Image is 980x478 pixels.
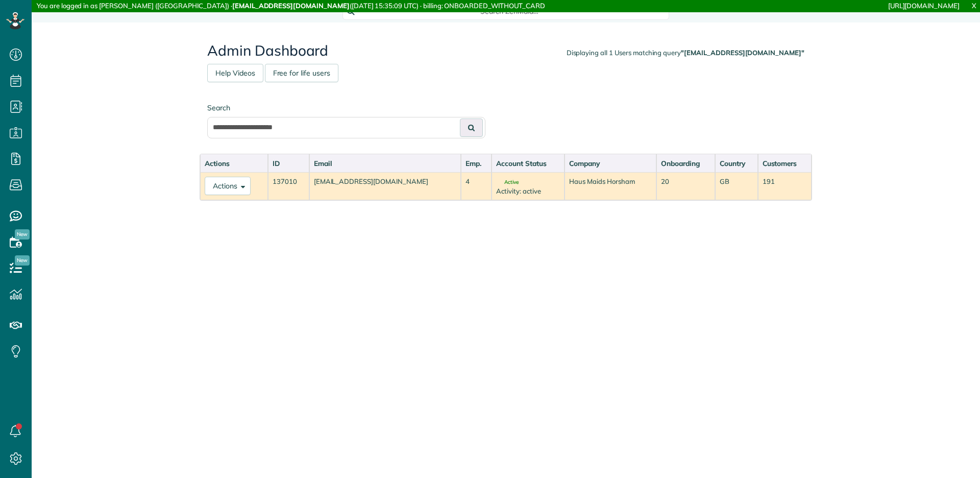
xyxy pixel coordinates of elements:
a: [URL][DOMAIN_NAME] [888,2,960,10]
div: Customers [763,158,807,169]
div: Company [569,158,652,169]
div: Displaying all 1 Users matching query [567,48,804,58]
strong: "[EMAIL_ADDRESS][DOMAIN_NAME]" [681,49,804,57]
h2: Admin Dashboard [207,43,804,59]
td: 4 [461,172,492,200]
td: GB [715,172,757,200]
a: Help Videos [207,64,263,82]
a: Free for life users [265,64,338,82]
td: 20 [656,172,715,200]
div: Email [314,158,456,169]
button: Actions [205,177,251,195]
span: New [15,255,30,266]
td: 137010 [268,172,309,200]
div: Onboarding [661,158,710,169]
td: Haus Maids Horsham [565,172,656,200]
div: Emp. [465,158,487,169]
td: 191 [758,172,812,200]
div: Country [720,158,753,169]
strong: [EMAIL_ADDRESS][DOMAIN_NAME] [232,2,350,10]
div: ID [273,158,305,169]
div: Actions [205,158,263,169]
div: Activity: active [496,186,560,196]
span: Active [496,180,519,185]
td: [EMAIL_ADDRESS][DOMAIN_NAME] [309,172,461,200]
div: Account Status [496,158,560,169]
span: New [15,229,30,240]
label: Search [207,103,485,113]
